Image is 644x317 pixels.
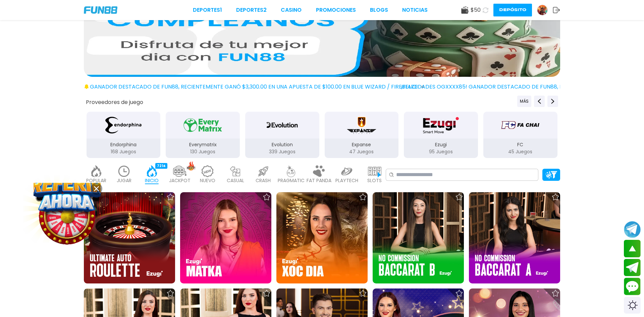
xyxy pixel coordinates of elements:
img: Xoc Dia [276,192,368,283]
p: PRAGMATIC [278,177,305,184]
img: Everymatrix [181,116,224,135]
img: Platform Filter [545,171,557,178]
a: Deportes2 [236,6,267,14]
img: Avatar [537,5,547,15]
span: ¡FELICIDADES hoxxxx3! GANADOR DESTACADO DE FUN88, RECIENTEMENTE GANÓ $3,300.00 EN UNA APUESTA DE ... [26,83,424,91]
p: 339 Juegos [245,148,319,155]
button: Previous providers [517,96,531,107]
p: FAT PANDA [307,177,331,184]
button: Evolution [243,111,322,159]
button: Funky [560,111,640,159]
a: Avatar [537,5,553,15]
p: Endorphina [87,141,161,148]
p: SLOTS [367,177,382,184]
a: CASINO [281,6,302,14]
img: Ultimate Auto Roulette [84,192,175,283]
img: Endorphina [102,116,145,135]
a: BLOGS [370,6,388,14]
img: slots_light.webp [368,165,381,177]
img: hot [187,161,195,170]
p: FC [483,141,557,148]
p: 130 Juegos [166,148,240,155]
div: Switch theme [624,297,641,314]
img: jackpot_light.webp [173,165,186,177]
p: INICIO [145,177,159,184]
button: FC [481,111,560,159]
span: $ 50 [471,6,481,14]
p: POPULAR [86,177,106,184]
button: Join telegram [624,259,641,276]
img: casual_light.webp [229,165,242,177]
p: CRASH [256,177,271,184]
p: 168 Juegos [87,148,161,155]
img: No Commission Baccarat A [469,192,560,283]
button: Endorphina [84,111,163,159]
p: Everymatrix [166,141,240,148]
img: crash_light.webp [257,165,270,177]
img: popular_light.webp [90,165,103,177]
p: JACKPOT [169,177,191,184]
img: Expanse [346,116,378,135]
p: 95 Juegos [404,148,478,155]
button: Join telegram channel [624,221,641,238]
button: Everymatrix [163,111,243,159]
p: PLAYTECH [335,177,358,184]
img: Company Logo [84,6,117,14]
img: new_light.webp [201,165,214,177]
p: NUEVO [200,177,215,184]
img: No Commission Baccarat B [373,192,464,283]
img: Matka [180,192,271,283]
img: home_active.webp [145,165,159,177]
button: Depósito [493,4,532,16]
button: Next providers [547,96,558,107]
a: Promociones [316,6,356,14]
img: Evolution [263,116,301,135]
p: Ezugi [404,141,478,148]
p: Evolution [245,141,319,148]
button: Ezugi [401,111,481,159]
a: Deportes1 [193,6,222,14]
button: Contact customer service [624,278,641,295]
button: Previous providers [534,96,545,107]
img: playtech_light.webp [340,165,354,177]
p: Expanse [325,141,399,148]
a: NOTICIAS [402,6,428,14]
p: CASUAL [227,177,244,184]
button: Proveedores de juego [86,99,143,106]
img: Ezugi [420,116,462,135]
img: Image Link [34,183,100,250]
img: recent_light.webp [117,165,131,177]
div: 7214 [155,163,167,169]
p: 45 Juegos [483,148,557,155]
button: Expanse [322,111,401,159]
button: scroll up [624,240,641,257]
img: pragmatic_light.webp [284,165,298,177]
p: JUGAR [117,177,131,184]
p: 47 Juegos [325,148,399,155]
img: FC [499,116,541,135]
img: fat_panda_light.webp [312,165,326,177]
